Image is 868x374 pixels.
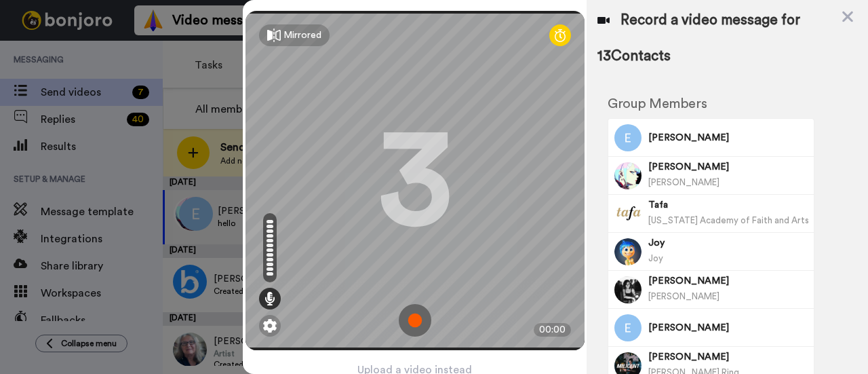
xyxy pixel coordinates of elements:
[648,131,809,145] span: [PERSON_NAME]
[263,319,277,333] img: ic_gear.svg
[648,236,809,250] span: Joy
[399,304,431,337] img: ic_record_start.svg
[648,254,663,263] span: Joy
[614,124,642,151] img: Image of Ezra
[378,130,452,231] div: 3
[648,321,809,335] span: [PERSON_NAME]
[534,323,571,337] div: 00:00
[648,160,809,174] span: [PERSON_NAME]
[648,216,809,225] span: [US_STATE] Academy of Faith and Arts
[648,292,719,301] span: [PERSON_NAME]
[614,162,642,189] img: Image of Lucy
[608,96,814,111] h2: Group Members
[614,238,642,265] img: Image of Joy
[648,178,719,187] span: [PERSON_NAME]
[648,198,809,212] span: Tafa
[648,350,809,364] span: [PERSON_NAME]
[648,274,809,288] span: [PERSON_NAME]
[614,276,642,303] img: Image of Julie C
[614,200,642,227] img: Image of Tafa
[614,314,642,341] img: Image of Peter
